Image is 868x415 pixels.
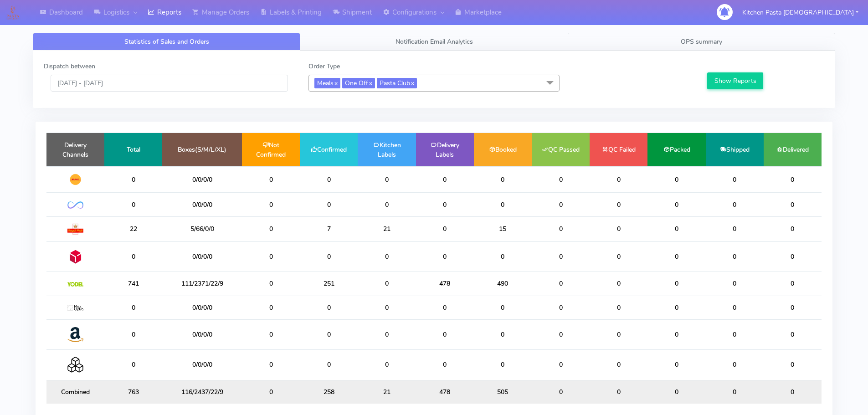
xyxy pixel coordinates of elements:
td: 0 [764,193,822,216]
td: 0 [532,216,590,241]
td: 0 [104,241,162,272]
td: 0 [647,272,705,296]
td: Shipped [706,133,764,166]
td: Not Confirmed [242,133,300,166]
td: 0 [242,296,300,319]
td: 0 [647,319,705,349]
td: 490 [474,272,532,296]
td: 0/0/0/0 [162,193,242,216]
td: 0 [416,241,474,272]
td: 0 [706,166,764,193]
td: 0 [242,193,300,216]
td: 0 [104,296,162,319]
ul: Tabs [33,33,835,51]
td: 5/66/0/0 [162,216,242,241]
td: Total [104,133,162,166]
td: 0 [242,350,300,380]
td: 0 [706,216,764,241]
td: 741 [104,272,162,296]
td: 0 [706,193,764,216]
img: OnFleet [67,201,83,209]
td: 0 [590,166,647,193]
td: 0 [764,380,822,404]
td: 0 [300,166,358,193]
td: 0 [532,272,590,296]
button: Show Reports [707,72,763,89]
td: 7 [300,216,358,241]
td: 0 [242,166,300,193]
input: Pick the Daterange [51,75,288,92]
img: DHL [67,174,83,185]
td: 0 [647,216,705,241]
td: Booked [474,133,532,166]
td: QC Passed [532,133,590,166]
span: Pasta Club [377,78,417,88]
td: 0 [300,350,358,380]
img: Collection [67,357,83,373]
td: 0 [706,241,764,272]
td: 0 [358,296,416,319]
td: 0 [647,193,705,216]
td: 0 [300,241,358,272]
td: 0 [474,241,532,272]
td: 0 [532,241,590,272]
td: 116/2437/22/9 [162,380,242,404]
td: 0 [104,166,162,193]
td: Combined [46,380,104,404]
td: 0/0/0/0 [162,296,242,319]
td: 505 [474,380,532,404]
td: 0 [590,319,647,349]
td: 0/0/0/0 [162,350,242,380]
td: 15 [474,216,532,241]
td: 0 [590,272,647,296]
td: 0 [358,241,416,272]
td: 0 [416,319,474,349]
td: 0 [242,272,300,296]
td: 0 [358,272,416,296]
td: 0 [764,350,822,380]
td: 0 [647,166,705,193]
td: 251 [300,272,358,296]
td: 0 [764,216,822,241]
td: 0 [764,166,822,193]
td: 0 [532,380,590,404]
td: 21 [358,380,416,404]
td: 0 [242,380,300,404]
td: 111/2371/22/9 [162,272,242,296]
td: Packed [647,133,705,166]
td: 0/0/0/0 [162,166,242,193]
td: 0 [242,241,300,272]
td: 0 [532,319,590,349]
span: Meals [314,78,340,88]
td: Kitchen Labels [358,133,416,166]
span: Notification Email Analytics [395,37,473,46]
td: Delivery Channels [46,133,104,166]
td: 0 [416,193,474,216]
td: 0 [300,296,358,319]
span: One Off [342,78,375,88]
img: DPD [67,249,83,265]
td: 0 [532,193,590,216]
td: 0 [474,166,532,193]
span: OPS summary [681,37,722,46]
td: 0 [416,166,474,193]
td: 0 [590,193,647,216]
td: 0 [647,350,705,380]
td: Boxes(S/M/L/XL) [162,133,242,166]
td: 0 [590,241,647,272]
td: 0 [764,272,822,296]
td: 478 [416,272,474,296]
td: 0 [647,296,705,319]
td: 478 [416,380,474,404]
img: Yodel [67,282,83,287]
img: MaxOptra [67,305,83,312]
td: 0 [358,193,416,216]
td: 0 [416,296,474,319]
td: 0 [416,350,474,380]
td: 0 [706,380,764,404]
td: 0 [474,193,532,216]
td: 0 [590,216,647,241]
td: 0 [104,350,162,380]
td: 0/0/0/0 [162,319,242,349]
td: 0 [300,319,358,349]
